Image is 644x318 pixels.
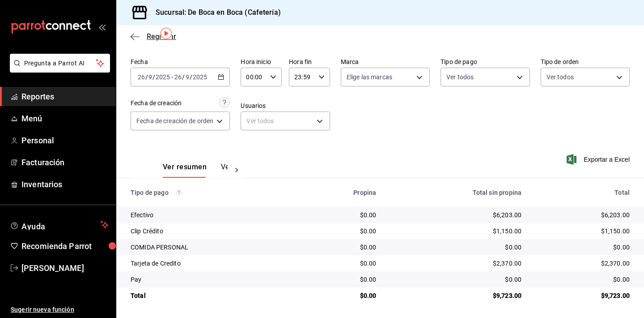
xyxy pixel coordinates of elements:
button: Regresar [131,32,176,41]
div: Total [536,189,630,196]
input: ---- [192,73,208,81]
span: Regresar [147,32,176,41]
label: Tipo de pago [441,59,530,65]
div: $0.00 [305,243,377,252]
button: Ver resumen [163,163,207,178]
label: Marca [341,59,430,65]
span: Elige las marcas [347,73,392,82]
div: Fecha de creación [131,99,182,108]
span: Facturación [21,156,109,168]
button: Exportar a Excel [568,154,630,165]
div: $2,370.00 [536,259,630,268]
span: / [145,73,148,81]
span: Reportes [21,90,109,103]
input: -- [137,73,145,81]
input: -- [148,73,153,81]
div: Total [131,291,291,300]
button: open_drawer_menu [98,23,106,30]
div: Total sin propina [390,189,521,196]
div: $0.00 [390,275,521,284]
div: $0.00 [536,275,630,284]
h3: Sucursal: De Boca en Boca (Cafetería) [148,7,281,18]
span: Ver todos [446,73,474,82]
div: $6,203.00 [536,211,630,219]
div: Clip Crédito [131,227,291,236]
div: $0.00 [305,227,377,236]
a: Pregunta a Parrot AI [6,65,110,74]
label: Fecha [131,59,230,65]
label: Usuarios [241,103,330,109]
div: $1,150.00 [390,227,521,236]
label: Hora inicio [241,59,282,65]
span: Sugerir nueva función [11,305,109,314]
span: Personal [21,134,109,146]
div: $0.00 [305,211,377,219]
span: Inventarios [21,178,109,190]
span: / [153,73,155,81]
span: / [190,73,192,81]
div: $9,723.00 [390,291,521,300]
div: $0.00 [305,259,377,268]
div: Ver todos [241,112,330,130]
div: Efectivo [131,211,291,219]
div: Tarjeta de Credito [131,259,291,268]
div: $9,723.00 [536,291,630,300]
span: Ver todos [547,73,574,82]
div: $6,203.00 [390,211,521,219]
span: - [171,73,173,81]
div: Tipo de pago [131,189,291,196]
input: -- [174,73,182,81]
span: Recomienda Parrot [21,240,109,252]
div: $0.00 [305,275,377,284]
img: Tooltip marker [161,28,172,39]
div: $0.00 [305,291,377,300]
button: Pregunta a Parrot AI [10,54,110,73]
svg: Los pagos realizados con Pay y otras terminales son montos brutos. [176,189,182,196]
span: Fecha de creación de orden [136,116,213,125]
div: Propina [305,189,377,196]
input: ---- [155,73,170,81]
div: COMIDA PERSONAL [131,243,291,252]
div: $1,150.00 [536,227,630,236]
span: [PERSON_NAME] [21,262,109,274]
div: Pay [131,275,291,284]
div: navigation tabs [163,163,228,178]
div: $0.00 [536,243,630,252]
button: Ver pagos [221,163,254,178]
span: Menú [21,112,109,125]
div: $2,370.00 [390,259,521,268]
div: $0.00 [390,243,521,252]
span: Pregunta a Parrot AI [24,59,96,68]
span: Ayuda [21,219,97,230]
label: Hora fin [289,59,330,65]
input: -- [185,73,190,81]
label: Tipo de orden [541,59,630,65]
span: / [182,73,185,81]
